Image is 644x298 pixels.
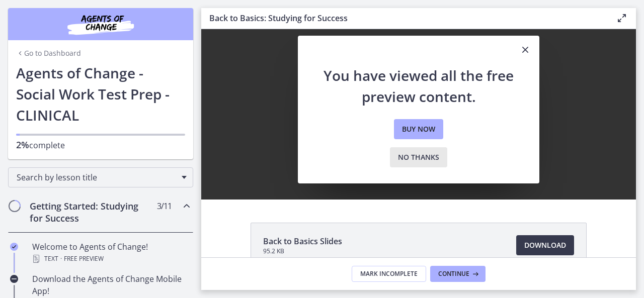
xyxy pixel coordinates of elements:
[398,151,439,163] span: No thanks
[352,266,426,282] button: Mark Incomplete
[390,147,447,167] button: No thanks
[511,36,539,65] button: Close
[32,241,189,265] div: Welcome to Agents of Change!
[402,123,435,135] span: Buy now
[17,172,177,183] span: Search by lesson title
[438,270,469,278] span: Continue
[16,62,185,126] h1: Agents of Change - Social Work Test Prep - CLINICAL
[430,266,486,282] button: Continue
[60,253,62,265] span: ·
[524,239,566,251] span: Download
[209,12,600,24] h3: Back to Basics: Studying for Success
[263,247,342,255] span: 95.2 KB
[157,200,172,212] span: 3 / 11
[314,65,523,107] h2: You have viewed all the free preview content.
[64,253,104,265] span: Free preview
[394,119,443,139] a: Buy now
[16,48,81,58] a: Go to Dashboard
[32,253,189,265] div: Text
[263,235,342,247] span: Back to Basics Slides
[16,139,185,151] p: complete
[30,200,152,224] h2: Getting Started: Studying for Success
[10,243,18,251] i: Completed
[516,235,574,255] a: Download
[16,139,29,151] span: 2%
[360,270,418,278] span: Mark Incomplete
[40,12,161,36] img: Agents of Change
[8,167,193,187] div: Search by lesson title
